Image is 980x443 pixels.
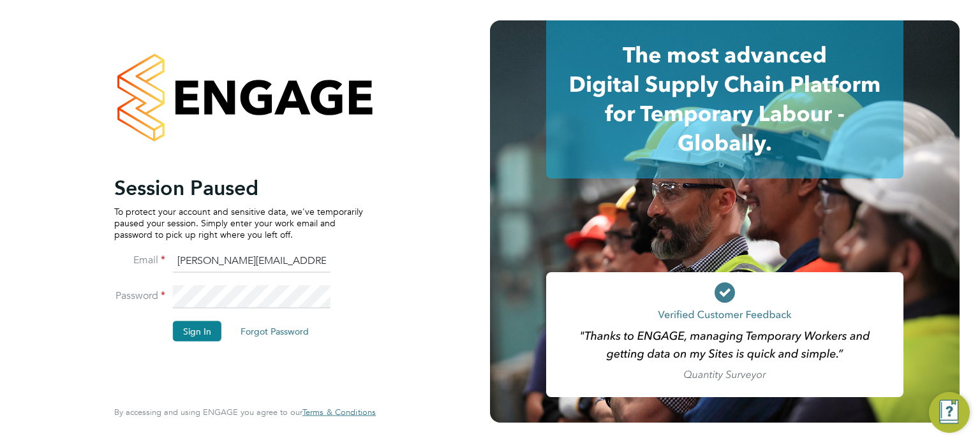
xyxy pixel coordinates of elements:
[173,250,330,273] input: Enter your work email...
[114,407,376,418] span: By accessing and using ENGAGE you agree to our
[114,205,363,240] p: To protect your account and sensitive data, we've temporarily paused your session. Simply enter y...
[114,175,363,200] h2: Session Paused
[114,253,165,266] label: Email
[114,289,165,302] label: Password
[230,321,319,341] button: Forgot Password
[173,321,221,341] button: Sign In
[302,407,376,418] a: Terms & Conditions
[929,392,970,433] button: Engage Resource Center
